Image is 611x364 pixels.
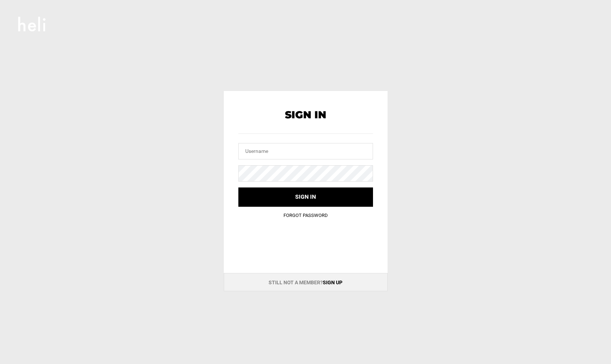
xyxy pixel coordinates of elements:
a: Sign up [323,280,342,285]
input: Username [238,143,373,159]
button: Sign in [238,187,373,207]
div: Still not a member? [224,273,388,291]
a: Forgot Password [283,213,328,218]
h2: Sign In [238,109,373,120]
